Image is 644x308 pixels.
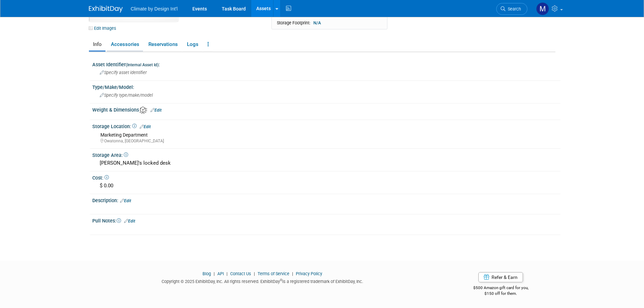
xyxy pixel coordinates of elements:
[89,39,105,50] a: Info
[536,2,549,15] img: Michelle Jones
[89,277,436,285] div: Copyright © 2025 ExhibitDay, Inc. All rights reserved. ExhibitDay is a registered trademark of Ex...
[92,105,560,114] div: Weight & Dimensions
[100,93,153,98] span: Specify type/make/model
[92,216,560,224] div: Pull Notes:
[496,3,527,15] a: Search
[100,70,147,75] span: Specify asset identifier
[280,278,282,282] sup: ®
[100,138,555,144] div: Owatonna, [GEOGRAPHIC_DATA]
[97,181,555,191] div: $ 0.00
[140,124,151,129] a: Edit
[126,63,159,67] small: (Internal Asset Id)
[212,271,216,276] span: |
[258,271,289,276] a: Terms of Service
[92,195,560,204] div: Description:
[92,60,560,68] div: Asset Identifier :
[225,271,229,276] span: |
[478,272,523,282] a: Refer & Earn
[89,6,123,13] img: ExhibitDay
[89,24,119,32] a: Edit Images
[505,6,521,11] span: Search
[446,281,555,296] div: $500 Amazon gift card for you,
[311,20,323,26] span: N/A
[140,106,147,114] img: Asset Weight and Dimensions
[92,173,560,181] div: Cost:
[217,271,224,276] a: API
[144,39,182,50] a: Reservations
[277,20,382,26] div: Storage Footprint:
[100,132,148,138] span: Marketing Department
[290,271,295,276] span: |
[124,219,135,223] a: Edit
[107,39,143,50] a: Accessories
[446,291,555,297] div: $150 off for them.
[97,158,555,168] div: [PERSON_NAME]'s locked desk
[183,39,202,50] a: Logs
[252,271,257,276] span: |
[150,108,162,113] a: Edit
[92,152,128,158] span: Storage Area:
[131,6,178,11] span: Climate by Design Int'l
[120,198,131,203] a: Edit
[92,82,560,91] div: Type/Make/Model:
[296,271,322,276] a: Privacy Policy
[202,271,211,276] a: Blog
[230,271,251,276] a: Contact Us
[92,121,560,130] div: Storage Location:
